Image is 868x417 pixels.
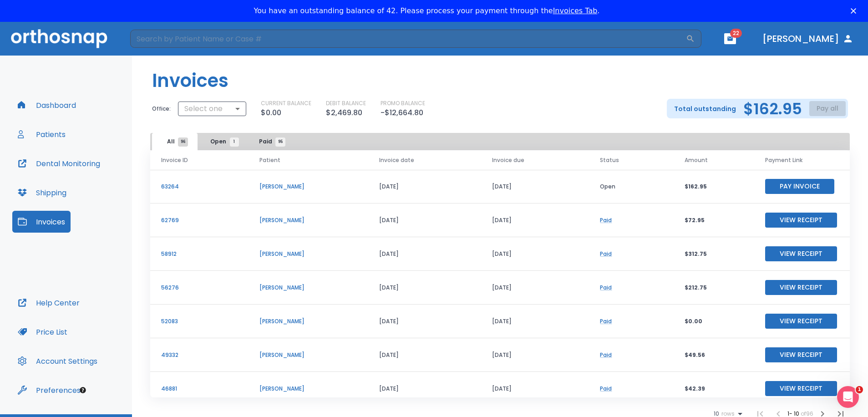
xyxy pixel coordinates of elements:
[765,182,834,190] a: Pay Invoice
[851,8,860,14] div: Close
[368,372,481,406] td: [DATE]
[600,250,612,258] a: Paid
[600,317,612,325] a: Paid
[259,250,357,258] p: [PERSON_NAME]
[259,137,280,146] span: Paid
[161,216,238,224] p: 62769
[553,6,598,15] a: Invoices Tab
[368,271,481,305] td: [DATE]
[161,284,238,292] p: 56276
[481,237,589,271] td: [DATE]
[259,385,357,393] p: [PERSON_NAME]
[130,30,686,48] input: Search by Patient Name or Case #
[481,305,589,338] td: [DATE]
[600,284,612,291] a: Paid
[259,317,357,325] p: [PERSON_NAME]
[743,102,802,116] h2: $162.95
[685,216,743,224] p: $72.95
[12,123,71,145] button: Patients
[12,94,81,116] button: Dashboard
[161,385,238,393] p: 46881
[381,107,423,118] p: -$12,664.80
[12,350,103,372] button: Account Settings
[261,107,281,118] p: $0.00
[765,216,837,224] a: View Receipt
[685,317,743,325] p: $0.00
[481,203,589,237] td: [DATE]
[275,137,285,147] span: 95
[12,321,73,343] a: Price List
[765,280,837,295] button: View Receipt
[600,156,619,164] span: Status
[759,31,857,47] button: [PERSON_NAME]
[600,385,612,392] a: Paid
[12,182,72,203] button: Shipping
[765,283,837,291] a: View Receipt
[326,107,362,118] p: $2,469.80
[685,183,743,191] p: $162.95
[589,170,674,203] td: Open
[368,237,481,271] td: [DATE]
[856,386,863,393] span: 1
[12,211,71,233] button: Invoices
[167,137,183,146] span: All
[178,100,246,118] div: Select one
[837,386,859,408] iframe: Intercom live chat
[492,156,524,164] span: Invoice due
[765,384,837,392] a: View Receipt
[254,6,600,15] div: You have an outstanding balance of 42. Please process your payment through the .
[210,137,234,146] span: Open
[259,284,357,292] p: [PERSON_NAME]
[765,347,837,362] button: View Receipt
[161,250,238,258] p: 58912
[481,271,589,305] td: [DATE]
[685,351,743,359] p: $49.56
[674,103,736,114] p: Total outstanding
[12,379,86,401] button: Preferences
[368,338,481,372] td: [DATE]
[685,250,743,258] p: $312.75
[765,156,802,164] span: Payment Link
[152,67,228,94] h1: Invoices
[765,179,834,194] button: Pay Invoice
[600,216,612,224] a: Paid
[261,99,311,107] p: CURRENT BALANCE
[152,105,171,113] p: Office:
[259,216,357,224] p: [PERSON_NAME]
[765,381,837,396] button: View Receipt
[161,156,188,164] span: Invoice ID
[161,317,238,325] p: 52083
[11,29,107,48] img: Orthosnap
[765,213,837,228] button: View Receipt
[765,246,837,261] button: View Receipt
[368,305,481,338] td: [DATE]
[685,156,708,164] span: Amount
[79,386,87,394] div: Tooltip anchor
[12,153,106,174] a: Dental Monitoring
[368,170,481,203] td: [DATE]
[161,351,238,359] p: 49332
[259,351,357,359] p: [PERSON_NAME]
[230,137,239,147] span: 1
[259,156,280,164] span: Patient
[368,203,481,237] td: [DATE]
[685,385,743,393] p: $42.39
[178,137,188,147] span: 96
[765,314,837,329] button: View Receipt
[481,170,589,203] td: [DATE]
[765,317,837,325] a: View Receipt
[765,351,837,358] a: View Receipt
[379,156,414,164] span: Invoice date
[481,338,589,372] td: [DATE]
[12,292,85,314] button: Help Center
[600,351,612,359] a: Paid
[381,99,425,107] p: PROMO BALANCE
[714,411,719,417] span: 10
